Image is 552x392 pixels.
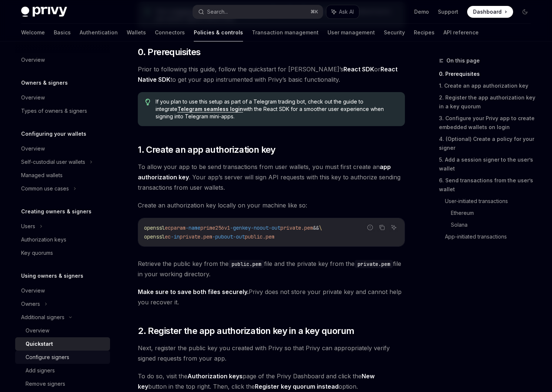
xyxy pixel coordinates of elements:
a: API reference [443,24,479,41]
a: Connectors [155,24,185,41]
a: Telegram seamless login [177,106,243,112]
span: ecparam [165,224,186,231]
a: Types of owners & signers [15,104,110,118]
span: -genkey [230,224,251,231]
a: Demo [414,8,429,16]
div: Managed wallets [21,171,63,180]
button: Ask AI [326,5,359,18]
div: Add signers [26,366,55,375]
span: 2. Register the app authorization key in a key quorum [138,325,354,337]
a: 0. Prerequisites [439,68,537,80]
a: Authorization keys [187,372,243,380]
svg: Tip [145,99,150,105]
span: -name [186,224,200,231]
span: Next, register the public key you created with Privy so that Privy can appropriately verify signe... [138,343,405,364]
div: Configure signers [26,353,69,362]
a: Support [438,8,458,16]
span: If you plan to use this setup as part of a Telegram trading bot, check out the guide to integrate... [156,98,398,120]
span: Ask AI [339,8,354,16]
a: Managed wallets [15,169,110,182]
button: Ask AI [389,223,399,232]
div: Additional signers [21,313,64,322]
span: To do so, visit the page of the Privy Dashboard and click the button in the top right. Then, clic... [138,371,405,392]
a: Authentication [80,24,118,41]
a: Add signers [15,364,110,377]
button: Toggle dark mode [519,6,531,18]
span: -in [171,233,180,240]
a: User management [327,24,375,41]
a: Policies & controls [194,24,243,41]
img: dark logo [21,7,67,17]
div: Remove signers [26,379,65,388]
span: Prior to following this guide, follow the quickstart for [PERSON_NAME]’s or to get your app instr... [138,64,405,85]
span: Retrieve the public key from the file and the private key from the file in your working directory. [138,258,405,279]
a: Recipes [414,24,435,41]
button: Search...⌘K [193,5,323,18]
div: Overview [26,326,49,335]
div: Self-custodial user wallets [21,158,85,166]
span: public.pem [245,233,275,240]
code: public.pem [229,260,264,268]
a: Key quorums [15,246,110,260]
div: Overview [21,144,45,153]
a: Overview [15,91,110,104]
button: Report incorrect code [365,223,375,232]
a: 3. Configure your Privy app to create embedded wallets on login [439,112,537,133]
a: Overview [15,324,110,337]
a: 6. Send transactions from the user’s wallet [439,175,537,195]
button: Copy the contents from the code block [377,223,387,232]
a: Remove signers [15,377,110,391]
span: To allow your app to be send transactions from user wallets, you must first create an . Your app’... [138,162,405,193]
span: Privy does not store your private key and cannot help you recover it. [138,287,405,307]
a: Overview [15,284,110,297]
a: Configure signers [15,351,110,364]
span: On this page [446,56,480,65]
span: -pubout [212,233,233,240]
a: 2. Register the app authorization key in a key quorum [439,92,537,112]
div: Users [21,222,35,231]
div: Key quorums [21,249,53,257]
a: Transaction management [252,24,319,41]
div: Types of owners & signers [21,107,87,115]
code: private.pem [355,260,393,268]
h5: Using owners & signers [21,271,83,280]
a: Overview [15,142,110,155]
span: && [313,224,319,231]
h5: Configuring your wallets [21,129,86,138]
a: Basics [54,24,71,41]
div: Overview [21,55,45,64]
span: Create an authorization key locally on your machine like so: [138,200,405,210]
span: -noout [251,224,269,231]
a: Wallets [127,24,146,41]
div: Owners [21,300,40,308]
a: Solana [451,219,537,231]
a: 1. Create an app authorization key [439,80,537,92]
span: Dashboard [473,8,502,16]
div: Quickstart [26,339,53,348]
span: openssl [144,233,165,240]
div: Common use cases [21,184,69,193]
div: Search... [207,7,228,16]
span: openssl [144,224,165,231]
a: Ethereum [451,207,537,219]
span: 0. Prerequisites [138,46,200,58]
a: User-initiated transactions [445,195,537,207]
h5: Creating owners & signers [21,207,92,216]
span: -out [233,233,245,240]
a: Welcome [21,24,45,41]
a: Security [384,24,405,41]
span: private.pem [280,224,313,231]
strong: Register key quorum instead [255,383,339,390]
span: \ [319,224,322,231]
span: ⌘ K [310,9,318,15]
span: prime256v1 [200,224,230,231]
strong: Make sure to save both files securely. [138,288,249,295]
a: 5. Add a session signer to the user’s wallet [439,154,537,175]
a: Authorization keys [15,233,110,246]
div: Overview [21,93,45,102]
a: App-initiated transactions [445,231,537,243]
div: Overview [21,286,45,295]
span: private.pem [180,233,212,240]
a: Dashboard [467,6,513,18]
h5: Owners & signers [21,78,68,87]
